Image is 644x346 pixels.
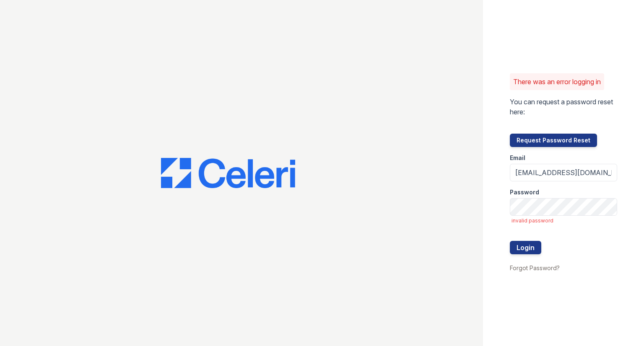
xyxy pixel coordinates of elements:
a: Forgot Password? [510,264,560,271]
button: Request Password Reset [510,134,597,147]
label: Password [510,188,539,196]
label: Email [510,154,525,162]
p: There was an error logging in [513,77,601,87]
img: CE_Logo_Blue-a8612792a0a2168367f1c8372b55b34899dd931a85d93a1a3d3e32e68fde9ad4.png [161,158,295,188]
span: invalid password [512,217,617,224]
p: You can request a password reset here: [510,97,617,117]
button: Login [510,241,541,254]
